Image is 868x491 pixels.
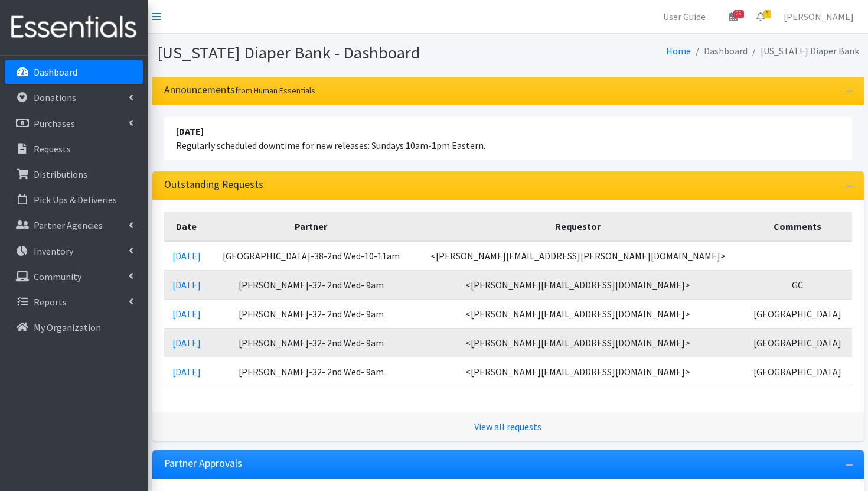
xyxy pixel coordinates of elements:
td: [PERSON_NAME]-32- 2nd Wed- 9am [209,328,413,357]
td: [PERSON_NAME]-32- 2nd Wed- 9am [209,299,413,328]
a: Distributions [5,162,143,186]
td: <[PERSON_NAME][EMAIL_ADDRESS][DOMAIN_NAME]> [413,299,743,328]
td: [GEOGRAPHIC_DATA] [743,328,851,357]
li: Dashboard [691,43,748,60]
a: Requests [5,137,143,161]
a: Home [666,45,691,57]
img: HumanEssentials [5,8,143,47]
a: Community [5,265,143,288]
th: Date [164,212,210,241]
a: Partner Agencies [5,213,143,237]
a: Inventory [5,239,143,263]
p: Dashboard [34,66,77,78]
td: <[PERSON_NAME][EMAIL_ADDRESS][PERSON_NAME][DOMAIN_NAME]> [413,241,743,271]
p: Reports [34,296,67,308]
a: Purchases [5,112,143,135]
td: <[PERSON_NAME][EMAIL_ADDRESS][DOMAIN_NAME]> [413,357,743,386]
p: Donations [34,92,76,103]
a: [DATE] [172,308,201,320]
td: [GEOGRAPHIC_DATA]-38-2nd Wed-10-11am [209,241,413,271]
a: [PERSON_NAME] [774,5,863,28]
h1: [US_STATE] Diaper Bank - Dashboard [157,43,504,63]
td: [PERSON_NAME]-32- 2nd Wed- 9am [209,270,413,299]
a: Pick Ups & Deliveries [5,188,143,212]
th: Partner [209,212,413,241]
a: View all requests [474,421,541,433]
a: Donations [5,86,143,109]
th: Comments [743,212,851,241]
p: Purchases [34,118,75,129]
td: <[PERSON_NAME][EMAIL_ADDRESS][DOMAIN_NAME]> [413,328,743,357]
p: My Organization [34,321,101,333]
li: Regularly scheduled downtime for new releases: Sundays 10am-1pm Eastern. [164,117,852,160]
a: My Organization [5,316,143,339]
li: [US_STATE] Diaper Bank [748,43,859,60]
a: [DATE] [172,366,201,378]
a: Dashboard [5,60,143,84]
a: [DATE] [172,250,201,262]
a: [DATE] [172,337,201,349]
p: Distributions [34,168,87,180]
span: 26 [733,10,744,18]
h3: Announcements [164,84,315,96]
span: 5 [763,10,771,18]
p: Pick Ups & Deliveries [34,194,117,206]
p: Partner Agencies [34,219,103,231]
p: Community [34,271,81,282]
h3: Outstanding Requests [164,178,263,191]
td: <[PERSON_NAME][EMAIL_ADDRESS][DOMAIN_NAME]> [413,270,743,299]
h3: Partner Approvals [164,457,242,470]
p: Requests [34,143,71,155]
a: [DATE] [172,279,201,291]
small: from Human Essentials [235,85,315,96]
td: [GEOGRAPHIC_DATA] [743,357,851,386]
a: Reports [5,290,143,314]
td: GC [743,270,851,299]
th: Requestor [413,212,743,241]
a: User Guide [654,5,715,28]
p: Inventory [34,245,73,257]
a: 5 [747,5,774,28]
td: [GEOGRAPHIC_DATA] [743,299,851,328]
td: [PERSON_NAME]-32- 2nd Wed- 9am [209,357,413,386]
a: 26 [720,5,747,28]
strong: [DATE] [176,125,204,137]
